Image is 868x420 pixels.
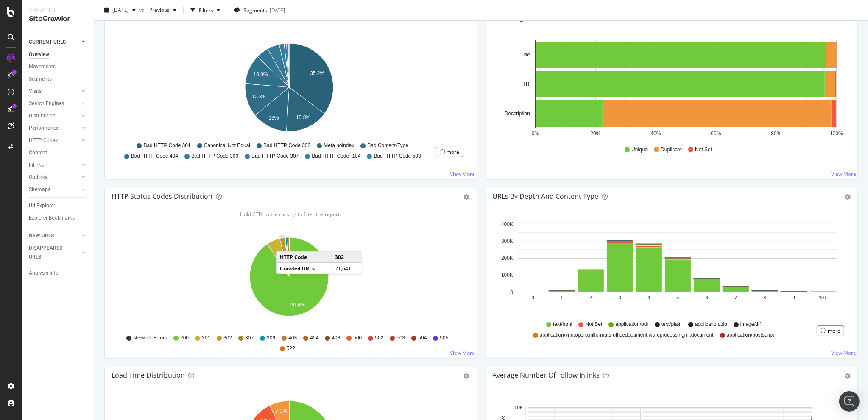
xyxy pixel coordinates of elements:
[29,50,49,59] div: Overview
[447,148,460,156] div: more
[29,269,59,278] div: Analysis Info
[29,173,79,182] a: Outlinks
[223,334,232,342] span: 302
[29,161,44,170] div: Inlinks
[29,173,47,182] div: Outlinks
[29,7,87,14] div: Analytics
[676,295,679,300] text: 5
[29,185,50,194] div: Sitemaps
[112,232,466,331] svg: A chart.
[831,349,856,356] a: View More
[187,3,223,17] button: Filters
[740,321,761,328] span: image/tiff
[501,272,513,278] text: 100K
[29,161,79,170] a: Inlinks
[29,99,64,108] div: Search Engines
[845,373,851,379] div: gear
[650,131,661,136] text: 40%
[29,50,88,59] a: Overview
[29,201,88,210] a: Url Explorer
[504,111,530,117] text: Description
[792,295,795,300] text: 9
[501,238,513,244] text: 300K
[450,349,475,356] a: View More
[501,221,513,227] text: 400K
[296,114,310,120] text: 15.8%
[29,111,79,120] a: Distribution
[711,131,721,136] text: 60%
[514,405,523,411] text: 10K
[191,153,238,160] span: Bad HTTP Code 309
[146,3,180,17] button: Previous
[520,52,530,58] text: Title
[133,334,167,342] span: Network Errors
[199,6,213,14] div: Filters
[661,146,682,153] span: Duplicate
[29,14,87,24] div: SiteCrawler
[464,373,470,379] div: gear
[531,131,539,136] text: 0%
[112,192,212,200] div: HTTP Status Codes Distribution
[29,62,88,71] a: Movements
[29,62,56,71] div: Movements
[493,192,599,200] div: URLs by Depth and Content Type
[29,136,79,145] a: HTTP Codes
[245,334,254,342] span: 307
[375,334,383,342] span: 502
[324,142,354,149] span: Meta noindex
[831,170,856,178] a: View More
[112,40,466,138] svg: A chart.
[540,331,714,339] span: application/vnd.openxmlformats-officedocument.wordprocessingml.document
[29,231,79,240] a: NEW URLS
[734,295,737,300] text: 7
[695,146,712,153] span: Not Set
[615,321,648,328] span: application/pdf
[464,194,470,200] div: gear
[631,146,648,153] span: Unique
[146,6,170,14] span: Previous
[29,99,79,108] a: Search Engines
[310,70,324,76] text: 35.2%
[367,142,408,149] span: Bad Content-Type
[254,72,268,78] text: 10.9%
[112,371,185,379] div: Load Time Distribution
[251,153,299,160] span: Bad HTTP Code 307
[830,131,843,136] text: 100%
[29,111,56,120] div: Distribution
[29,148,47,157] div: Content
[29,214,88,223] a: Explorer Bookmarks
[29,75,88,83] a: Segments
[29,75,52,83] div: Segments
[287,345,295,352] span: 522
[29,124,79,133] a: Performance
[763,295,766,300] text: 8
[493,219,848,317] svg: A chart.
[450,170,475,178] a: View More
[418,334,427,342] span: 504
[510,289,513,295] text: 0
[661,321,682,328] span: text/plain
[818,295,826,300] text: 10+
[332,334,340,342] span: 408
[501,255,513,261] text: 200K
[310,334,318,342] span: 404
[29,244,72,261] div: DISAPPEARED URLS
[29,244,79,261] a: DISAPPEARED URLS
[353,334,362,342] span: 500
[288,334,297,342] span: 403
[493,40,848,138] svg: A chart.
[29,124,59,133] div: Performance
[553,321,572,328] span: text/html
[523,81,530,87] text: H1
[29,201,55,210] div: Url Explorer
[267,334,275,342] span: 309
[29,214,75,223] div: Explorer Bookmarks
[139,6,146,14] span: vs
[695,321,727,328] span: application/zip
[143,142,190,149] span: Bad HTTP Code 301
[290,302,305,308] text: 90.4%
[396,334,405,342] span: 503
[374,153,421,160] span: Bad HTTP Code 503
